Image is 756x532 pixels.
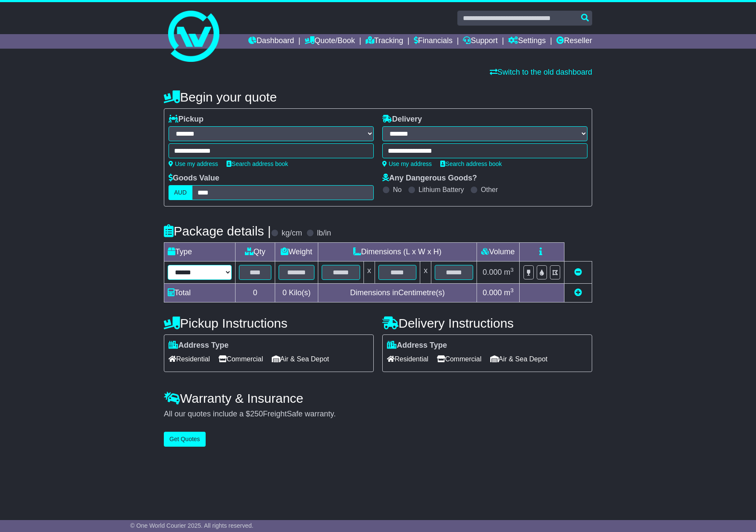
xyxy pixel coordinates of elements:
h4: Pickup Instructions [164,316,374,330]
span: Commercial [437,352,481,366]
h4: Package details | [164,224,271,238]
span: Commercial [218,352,263,366]
label: Address Type [387,341,447,350]
button: Get Quotes [164,432,206,447]
label: Goods Value [169,174,219,183]
label: No [393,186,401,194]
span: 0.000 [483,288,502,297]
td: Kilo(s) [275,284,318,302]
td: Weight [275,243,318,262]
a: Search address book [440,160,502,167]
td: Total [164,284,236,302]
a: Use my address [169,160,218,167]
span: 0 [282,288,287,297]
td: Qty [236,243,275,262]
span: m [504,268,514,276]
sup: 3 [510,267,514,273]
span: 0.000 [483,268,502,276]
a: Quote/Book [305,34,355,49]
a: Switch to the old dashboard [490,68,592,76]
td: Dimensions in Centimetre(s) [318,284,477,302]
label: Delivery [382,115,422,124]
a: Settings [508,34,546,49]
a: Support [463,34,497,49]
h4: Delivery Instructions [382,316,592,330]
a: Add new item [574,288,582,297]
sup: 3 [510,287,514,294]
label: AUD [169,185,192,200]
span: m [504,288,514,297]
h4: Warranty & Insurance [164,391,592,405]
span: Residential [169,352,210,366]
td: x [363,262,375,284]
label: Lithium Battery [419,186,464,194]
a: Dashboard [248,34,294,49]
span: 250 [250,410,263,418]
span: Residential [387,352,428,366]
span: Air & Sea Depot [272,352,329,366]
label: Pickup [169,115,204,124]
a: Remove this item [574,268,582,276]
a: Tracking [366,34,403,49]
span: Air & Sea Depot [490,352,548,366]
td: x [420,262,431,284]
a: Reseller [556,34,592,49]
label: kg/cm [282,229,302,238]
label: Any Dangerous Goods? [382,174,477,183]
label: Other [481,186,498,194]
span: © One World Courier 2025. All rights reserved. [130,522,253,529]
td: Dimensions (L x W x H) [318,243,477,262]
a: Use my address [382,160,432,167]
label: lb/in [317,229,331,238]
td: 0 [236,284,275,302]
td: Volume [477,243,519,262]
a: Financials [414,34,453,49]
td: Type [164,243,236,262]
label: Address Type [169,341,229,350]
div: All our quotes include a $ FreightSafe warranty. [164,410,592,419]
h4: Begin your quote [164,90,592,104]
a: Search address book [227,160,288,167]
